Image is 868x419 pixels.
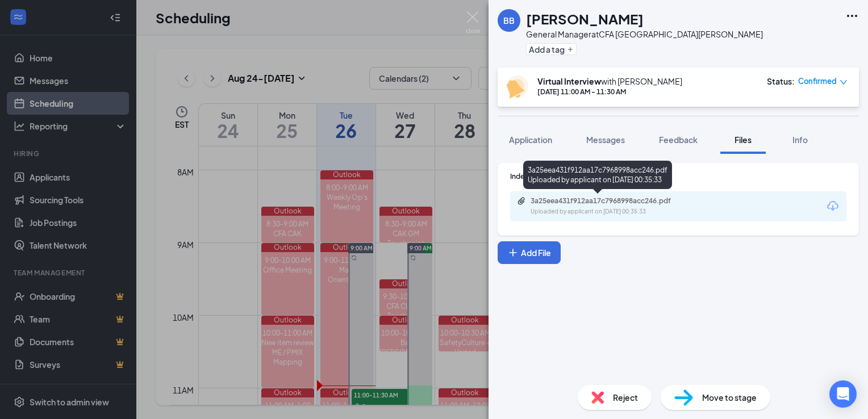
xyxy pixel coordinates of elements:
div: 3a25eea431f912aa17c7968998acc246.pdf Uploaded by applicant on [DATE] 00:35:33 [523,161,672,189]
div: Indeed Resume [510,171,846,181]
span: Files [735,135,752,145]
div: BB [503,15,515,26]
a: Paperclip3a25eea431f912aa17c7968998acc246.pdfUploaded by applicant on [DATE] 00:35:33 [517,196,701,216]
span: Move to stage [702,391,757,404]
svg: Plus [567,46,574,53]
span: Info [792,135,808,145]
div: Uploaded by applicant on [DATE] 00:35:33 [531,207,701,216]
div: with [PERSON_NAME] [537,76,682,87]
button: Add FilePlus [498,241,561,264]
span: Application [509,135,552,145]
span: Confirmed [798,76,837,87]
b: Virtual Interview [537,76,601,86]
svg: Paperclip [517,196,526,206]
span: Reject [613,391,638,404]
h1: [PERSON_NAME] [526,9,644,28]
div: General Manager at CFA [GEOGRAPHIC_DATA][PERSON_NAME] [526,28,763,40]
div: 3a25eea431f912aa17c7968998acc246.pdf [531,196,690,206]
span: Messages [586,135,625,145]
svg: Plus [507,247,519,258]
svg: Ellipses [845,9,859,23]
div: [DATE] 11:00 AM - 11:30 AM [537,87,682,97]
span: Feedback [659,135,698,145]
div: Status : [767,76,795,87]
div: Open Intercom Messenger [829,380,857,408]
span: down [840,78,848,86]
svg: Download [826,199,840,213]
button: PlusAdd a tag [526,43,577,55]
